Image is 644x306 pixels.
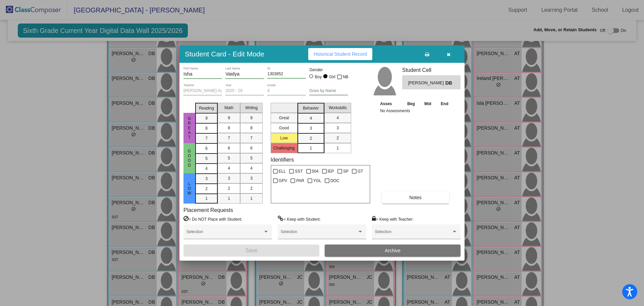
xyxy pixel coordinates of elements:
[358,167,363,175] span: GT
[183,216,242,222] label: = Do NOT Place with Student:
[372,216,414,222] label: = Keep with Teacher:
[279,177,287,185] span: GPV
[205,125,208,131] span: 8
[228,135,230,141] span: 7
[199,105,214,111] span: Reading
[385,248,400,253] span: Archive
[228,175,230,181] span: 3
[228,125,230,131] span: 8
[329,105,347,111] span: Workskills
[309,89,348,93] input: goes by name
[295,167,303,175] span: SST
[183,89,222,93] input: teacher
[228,155,230,161] span: 5
[445,80,455,87] span: DB
[250,125,253,131] span: 8
[186,116,193,140] span: Great
[408,80,445,87] span: [PERSON_NAME]
[205,135,208,141] span: 7
[325,245,461,257] button: Archive
[296,177,304,185] span: PAR
[402,100,420,107] th: Beg
[336,125,339,131] span: 3
[205,145,208,151] span: 6
[343,167,348,175] span: SP
[328,167,334,175] span: IEP
[183,207,233,213] label: Placement Requests
[228,195,230,202] span: 1
[250,165,253,171] span: 4
[309,67,348,73] mat-label: Gender
[279,167,286,175] span: ELL
[205,166,208,172] span: 4
[402,67,461,73] h3: Student Cell
[409,195,422,200] span: Notes
[245,105,258,111] span: Writing
[205,176,208,182] span: 3
[250,195,253,202] span: 1
[250,175,253,181] span: 3
[313,177,321,185] span: YGL
[436,100,453,107] th: End
[250,145,253,151] span: 6
[310,135,312,141] span: 2
[225,89,264,93] input: year
[308,48,372,60] button: Historical Student Record
[310,145,312,151] span: 1
[312,167,319,175] span: 504
[420,100,436,107] th: Mid
[185,50,264,58] h3: Student Card - Edit Mode
[267,89,306,93] input: grade
[314,51,367,57] span: Historical Student Record
[310,115,312,121] span: 4
[382,191,449,204] button: Notes
[250,155,253,161] span: 5
[228,145,230,151] span: 6
[267,72,306,77] input: Enter ID
[205,195,208,202] span: 1
[310,125,312,131] span: 3
[186,181,193,195] span: Low
[303,105,319,111] span: Behavior
[183,245,319,257] button: Save
[205,156,208,162] span: 5
[378,100,402,107] th: Asses
[378,107,453,114] td: No Assessments
[336,135,339,141] span: 2
[278,216,321,222] label: = Keep with Student:
[228,115,230,121] span: 9
[228,185,230,191] span: 2
[250,185,253,191] span: 2
[343,73,348,81] span: NB
[336,115,339,121] span: 4
[330,177,339,185] span: DOC
[336,145,339,151] span: 1
[271,157,294,163] label: Identifiers
[250,115,253,121] span: 9
[228,165,230,171] span: 4
[250,135,253,141] span: 7
[205,115,208,121] span: 9
[329,74,335,80] div: Girl
[186,149,193,168] span: Good
[245,248,257,253] span: Save
[315,74,322,80] div: Boy
[205,186,208,192] span: 2
[224,105,233,111] span: Math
